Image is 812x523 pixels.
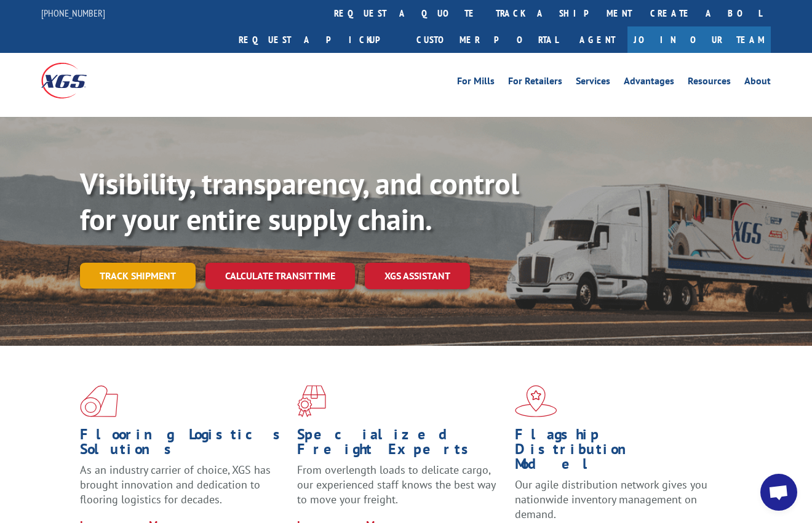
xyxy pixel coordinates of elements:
span: Our agile distribution network gives you nationwide inventory management on demand. [515,477,707,521]
a: For Retailers [508,76,562,90]
a: Calculate transit time [205,263,355,289]
b: Visibility, transparency, and control for your entire supply chain. [80,164,519,238]
a: Customer Portal [407,26,567,53]
a: Services [576,76,610,90]
a: XGS ASSISTANT [365,263,470,289]
img: xgs-icon-total-supply-chain-intelligence-red [80,385,118,417]
img: xgs-icon-flagship-distribution-model-red [515,385,557,417]
p: From overlength loads to delicate cargo, our experienced staff knows the best way to move your fr... [297,463,505,517]
img: xgs-icon-focused-on-flooring-red [297,385,326,417]
a: Track shipment [80,263,196,289]
a: Request a pickup [229,26,407,53]
a: Advantages [624,76,674,90]
a: Agent [567,26,627,53]
a: Resources [688,76,731,90]
a: Join Our Team [627,26,771,53]
div: Open chat [760,474,797,511]
span: As an industry carrier of choice, XGS has brought innovation and dedication to flooring logistics... [80,463,271,506]
h1: Flooring Logistics Solutions [80,427,288,463]
a: [PHONE_NUMBER] [41,7,105,19]
a: For Mills [457,76,495,90]
a: About [744,76,771,90]
h1: Specialized Freight Experts [297,427,505,463]
h1: Flagship Distribution Model [515,427,723,477]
